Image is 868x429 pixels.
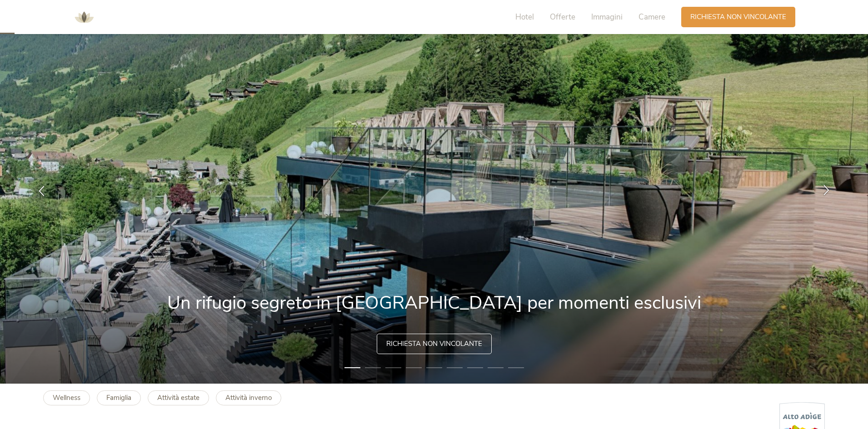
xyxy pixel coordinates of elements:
b: Famiglia [106,393,131,402]
a: Wellness [43,390,90,405]
span: Offerte [550,12,575,22]
b: Wellness [53,393,80,402]
span: Hotel [515,12,534,22]
a: Attività inverno [216,390,281,405]
span: Richiesta non vincolante [690,12,786,22]
a: AMONTI & LUNARIS Wellnessresort [70,14,98,20]
b: Attività inverno [225,393,272,402]
a: Attività estate [148,390,209,405]
img: AMONTI & LUNARIS Wellnessresort [70,4,98,31]
span: Richiesta non vincolante [386,339,482,349]
span: Immagini [591,12,623,22]
b: Attività estate [157,393,200,402]
a: Famiglia [97,390,141,405]
span: Camere [639,12,665,22]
